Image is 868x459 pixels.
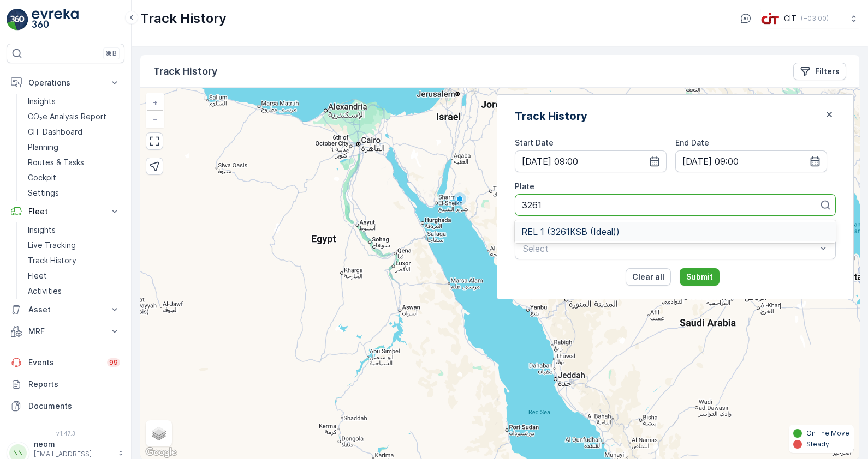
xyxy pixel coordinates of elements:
[793,63,846,80] button: Filters
[675,150,827,172] input: dd/mm/yyyy
[147,111,163,127] a: Zoom Out
[28,401,120,412] p: Documents
[680,268,720,286] button: Submit
[7,9,28,31] img: logo
[28,126,82,137] p: CIT Dashboard
[23,222,124,238] a: Insights
[23,253,124,268] a: Track History
[23,170,124,185] a: Cockpit
[23,185,124,201] a: Settings
[32,9,79,31] img: logo_light-DOdMpM7g.png
[28,111,106,122] p: CO₂e Analysis Report
[23,283,124,299] a: Activities
[7,299,124,321] button: Asset
[515,150,667,172] input: dd/mm/yyyy
[28,240,76,251] p: Live Tracking
[28,270,47,281] p: Fleet
[515,182,534,191] label: Plate
[806,429,849,438] p: On The Move
[28,172,56,183] p: Cockpit
[521,227,620,237] span: REL 1 (3261KSB (Ideal))
[806,440,829,449] p: Steady
[23,94,124,109] a: Insights
[784,13,796,24] p: CIT
[34,439,112,450] p: neom
[7,352,124,373] a: Events99
[28,255,76,266] p: Track History
[28,225,56,235] p: Insights
[28,142,58,153] p: Planning
[28,206,103,217] p: Fleet
[686,271,713,282] p: Submit
[28,379,120,390] p: Reports
[7,373,124,395] a: Reports
[761,9,859,28] button: CIT(+03:00)
[801,14,829,23] p: ( +03:00 )
[28,157,84,168] p: Routes & Tasks
[153,64,217,79] p: Track History
[106,49,117,58] p: ⌘B
[7,430,124,437] span: v 1.47.3
[626,268,671,286] button: Clear all
[28,286,62,297] p: Activities
[515,108,587,124] h2: Track History
[109,358,118,367] p: 99
[632,271,664,282] p: Clear all
[28,77,103,88] p: Operations
[675,138,709,147] label: End Date
[28,96,56,107] p: Insights
[153,114,158,123] span: −
[140,10,227,27] p: Track History
[23,238,124,253] a: Live Tracking
[23,155,124,170] a: Routes & Tasks
[28,304,103,315] p: Asset
[7,395,124,417] a: Documents
[7,321,124,342] button: MRF
[28,188,59,198] p: Settings
[761,13,780,25] img: cit-logo_pOk6rL0.png
[153,98,158,107] span: +
[23,140,124,155] a: Planning
[23,268,124,283] a: Fleet
[23,109,124,124] a: CO₂e Analysis Report
[23,124,124,140] a: CIT Dashboard
[7,72,124,94] button: Operations
[147,94,163,111] a: Zoom In
[815,66,840,77] p: Filters
[28,357,100,368] p: Events
[147,421,171,445] a: Layers
[28,326,103,337] p: MRF
[515,138,554,147] label: Start Date
[7,201,124,222] button: Fleet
